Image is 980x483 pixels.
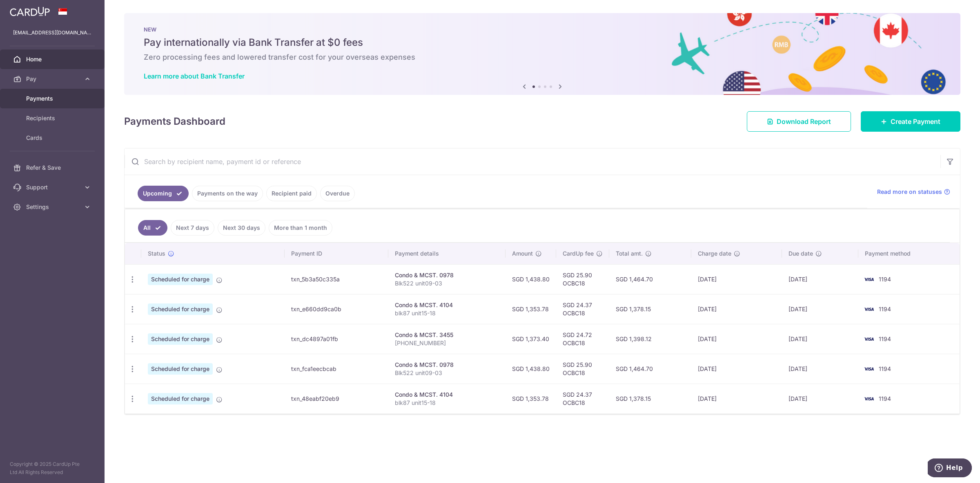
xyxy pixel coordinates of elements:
a: Next 7 days [171,220,214,236]
td: SGD 24.37 OCBC18 [556,294,609,324]
span: Download Report [777,117,831,126]
p: [EMAIL_ADDRESS][DOMAIN_NAME] [13,29,91,37]
p: Blk522 unit09-03 [395,279,499,288]
img: Bank transfer banner [124,13,960,95]
span: Total amt. [616,249,643,258]
span: Due date [788,249,813,258]
span: Recipients [26,114,80,122]
td: [DATE] [691,354,782,384]
div: Condo & MCST. 4104 [395,391,499,399]
input: Search by recipient name, payment id or reference [125,148,940,175]
h6: Zero processing fees and lowered transfer cost for your overseas expenses [144,52,941,62]
img: Bank Card [861,364,877,374]
td: [DATE] [691,294,782,324]
span: Amount [512,249,533,258]
iframe: Opens a widget where you can find more information [928,458,972,479]
span: Create Payment [891,117,940,126]
p: blk87 unit15-18 [395,399,499,407]
td: txn_e660dd9ca0b [285,294,388,324]
span: Pay [26,75,80,83]
img: Bank Card [861,304,877,314]
span: Scheduled for charge [148,333,213,345]
span: Settings [26,203,80,211]
th: Payment method [858,243,960,264]
a: Next 30 days [218,220,265,236]
h5: Pay internationally via Bank Transfer at $0 fees [144,36,941,49]
td: SGD 1,438.80 [506,354,556,384]
span: 1194 [879,276,891,283]
span: Payments [26,94,80,103]
a: Learn more about Bank Transfer [144,72,245,80]
h4: Payments Dashboard [124,114,225,129]
div: Condo & MCST. 0978 [395,361,499,369]
td: [DATE] [691,324,782,354]
td: [DATE] [782,384,858,413]
span: Cards [26,134,80,142]
td: SGD 1,378.15 [609,384,691,413]
span: Help [18,6,35,13]
a: Payments on the way [192,186,263,201]
td: SGD 1,464.70 [609,354,691,384]
span: Read more on statuses [877,188,942,196]
td: SGD 25.90 OCBC18 [556,264,609,294]
div: Condo & MCST. 3455 [395,331,499,339]
img: Bank Card [861,394,877,404]
span: 1194 [879,395,891,402]
td: [DATE] [782,294,858,324]
span: Scheduled for charge [148,393,213,404]
td: txn_48eabf20eb9 [285,384,388,413]
td: SGD 1,373.40 [506,324,556,354]
span: Scheduled for charge [148,274,213,285]
span: Scheduled for charge [148,363,213,375]
span: Support [26,183,80,191]
td: SGD 1,353.78 [506,294,556,324]
p: NEW [144,26,941,33]
td: [DATE] [782,324,858,354]
a: Upcoming [138,186,189,201]
a: More than 1 month [269,220,332,236]
td: SGD 25.90 OCBC18 [556,354,609,384]
td: [DATE] [782,354,858,384]
span: Refer & Save [26,164,80,172]
img: Bank Card [861,334,877,344]
span: 1194 [879,365,891,372]
td: txn_5b3a50c335a [285,264,388,294]
a: Overdue [320,186,355,201]
a: Download Report [747,111,851,132]
th: Payment ID [285,243,388,264]
td: SGD 1,464.70 [609,264,691,294]
td: txn_fca1eecbcab [285,354,388,384]
span: Status [148,249,165,258]
p: Blk522 unit09-03 [395,369,499,377]
span: Scheduled for charge [148,303,213,315]
td: SGD 1,398.12 [609,324,691,354]
td: SGD 1,353.78 [506,384,556,413]
span: 1194 [879,335,891,342]
div: Condo & MCST. 4104 [395,301,499,309]
span: CardUp fee [563,249,594,258]
td: [DATE] [691,264,782,294]
a: Create Payment [861,111,960,132]
span: Home [26,55,80,63]
td: SGD 24.37 OCBC18 [556,384,609,413]
td: [DATE] [691,384,782,413]
th: Payment details [388,243,506,264]
div: Condo & MCST. 0978 [395,271,499,279]
td: SGD 24.72 OCBC18 [556,324,609,354]
a: Recipient paid [266,186,317,201]
td: SGD 1,438.80 [506,264,556,294]
td: txn_dc4897a01fb [285,324,388,354]
img: CardUp [10,7,50,16]
td: [DATE] [782,264,858,294]
p: blk87 unit15-18 [395,309,499,317]
span: Charge date [698,249,731,258]
span: 1194 [879,306,891,312]
img: Bank Card [861,274,877,284]
td: SGD 1,378.15 [609,294,691,324]
a: All [138,220,167,236]
a: Read more on statuses [877,188,950,196]
p: [PHONE_NUMBER] [395,339,499,347]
